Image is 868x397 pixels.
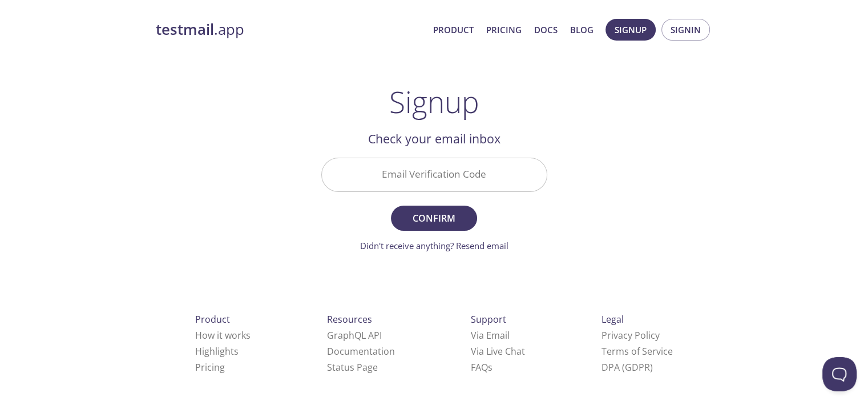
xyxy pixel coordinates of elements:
button: Signup [605,19,656,41]
a: Documentation [327,345,395,358]
a: testmail.app [156,20,424,39]
a: Docs [534,22,558,37]
span: s [488,361,492,374]
a: Terms of Service [601,345,673,358]
a: Privacy Policy [601,329,660,342]
strong: testmail [156,19,214,39]
span: Signup [615,22,647,37]
a: How it works [195,329,251,342]
a: DPA (GDPR) [601,361,653,374]
a: Didn't receive anything? Resend email [360,240,508,251]
span: Legal [601,313,624,326]
span: Product [195,313,230,326]
a: Pricing [486,22,522,37]
a: Highlights [195,345,239,358]
a: Blog [570,22,594,37]
span: Support [471,313,506,326]
iframe: Help Scout Beacon - Open [822,357,857,391]
a: Product [433,22,474,37]
a: FAQ [471,361,492,374]
a: Pricing [195,361,225,374]
a: GraphQL API [327,329,382,342]
a: Status Page [327,361,378,374]
a: Via Email [471,329,510,342]
span: Signin [671,22,701,37]
span: Confirm [403,210,464,226]
button: Signin [661,19,710,41]
h2: Check your email inbox [321,129,547,149]
button: Confirm [391,206,477,231]
h1: Signup [389,85,479,119]
a: Via Live Chat [471,345,525,358]
span: Resources [327,313,372,326]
